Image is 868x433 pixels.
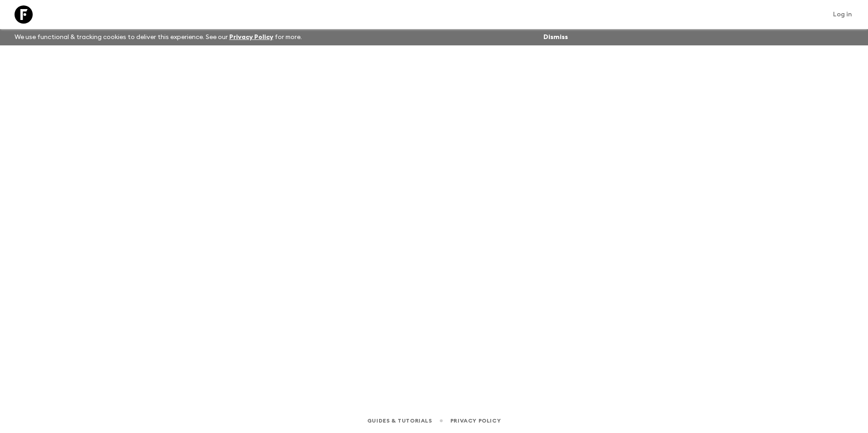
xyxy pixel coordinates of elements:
a: Privacy Policy [229,34,273,40]
a: Log in [828,8,857,21]
a: Privacy Policy [450,416,501,426]
p: We use functional & tracking cookies to deliver this experience. See our for more. [11,29,306,45]
a: Guides & Tutorials [367,416,432,426]
button: Dismiss [541,31,570,44]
